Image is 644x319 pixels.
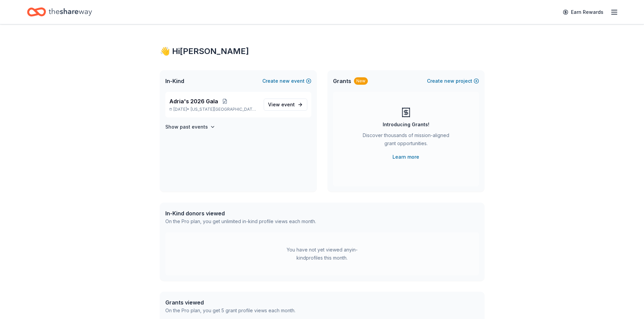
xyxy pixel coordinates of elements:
[280,77,290,85] span: new
[383,121,429,129] div: Introducing Grants!
[191,107,258,112] span: [US_STATE][GEOGRAPHIC_DATA], [GEOGRAPHIC_DATA]
[165,123,208,131] h4: Show past events
[165,209,316,217] div: In-Kind donors viewed
[27,4,92,20] a: Home
[559,6,607,18] a: Earn Rewards
[169,97,218,105] span: Adria's 2026 Gala
[264,99,307,111] a: View event
[268,101,295,109] span: View
[280,246,364,262] div: You have not yet viewed any in-kind profiles this month.
[262,77,311,85] button: Createnewevent
[281,102,295,107] span: event
[333,77,351,85] span: Grants
[360,131,452,150] div: Discover thousands of mission-aligned grant opportunities.
[169,107,258,112] p: [DATE] •
[165,123,215,131] button: Show past events
[444,77,454,85] span: new
[165,217,316,225] div: On the Pro plan, you get unlimited in-kind profile views each month.
[354,77,368,85] div: New
[165,77,184,85] span: In-Kind
[392,153,419,161] a: Learn more
[165,298,295,307] div: Grants viewed
[427,77,479,85] button: Createnewproject
[160,46,484,57] div: 👋 Hi [PERSON_NAME]
[165,307,295,315] div: On the Pro plan, you get 5 grant profile views each month.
